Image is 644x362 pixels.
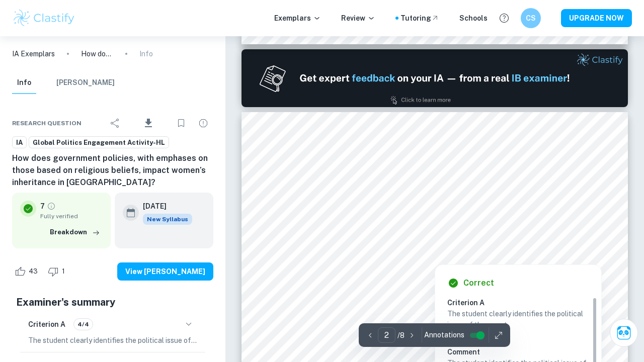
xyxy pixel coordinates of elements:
[143,214,192,225] div: Starting from the May 2026 session, the Global Politics Engagement Activity requirements have cha...
[242,49,628,107] img: Ad
[23,266,43,277] span: 43
[56,72,115,94] button: [PERSON_NAME]
[193,113,213,133] div: Report issue
[447,346,589,357] h6: Comment
[56,266,70,277] span: 1
[12,263,43,280] div: Like
[447,297,597,308] h6: Criterion A
[397,330,405,341] p: / 8
[127,110,169,136] div: Download
[40,212,103,221] span: Fully verified
[16,295,209,310] h5: Examiner's summary
[139,48,153,59] p: Info
[47,202,56,211] a: Grade fully verified
[171,113,191,133] div: Bookmark
[525,13,537,24] h6: CS
[12,136,27,149] a: IA
[459,13,488,24] a: Schools
[12,72,36,94] button: Info
[74,320,93,329] span: 4/4
[400,13,439,24] a: Tutoring
[29,136,169,149] a: Global Politics Engagement Activity-HL
[47,225,103,240] button: Breakdown
[117,262,213,281] button: View [PERSON_NAME]
[424,330,464,340] span: Annotations
[29,138,169,148] span: Global Politics Engagement Activity-HL
[105,113,125,133] div: Share
[274,13,321,24] p: Exemplars
[143,201,184,212] h6: [DATE]
[12,152,213,189] h6: How does government policies, with emphases on those based on religious beliefs, impact women’s i...
[561,9,632,27] button: UPGRADE NOW
[341,13,375,24] p: Review
[28,335,197,346] p: The student clearly identifies the political issue of inheritance laws and their impact on women'...
[81,48,113,59] p: How does government policies, with emphases on those based on religious beliefs, impact women’s i...
[28,319,65,330] h6: Criterion A
[463,277,494,289] h6: Correct
[12,8,76,28] img: Clastify logo
[13,138,26,148] span: IA
[143,214,192,225] span: New Syllabus
[12,48,55,59] a: IA Exemplars
[12,119,82,128] span: Research question
[610,319,638,347] button: Ask Clai
[521,8,541,28] button: CS
[496,10,513,27] button: Help and Feedback
[40,201,45,212] p: 7
[447,308,589,330] p: The student clearly identifies the political issue of the report
[45,263,70,280] div: Dislike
